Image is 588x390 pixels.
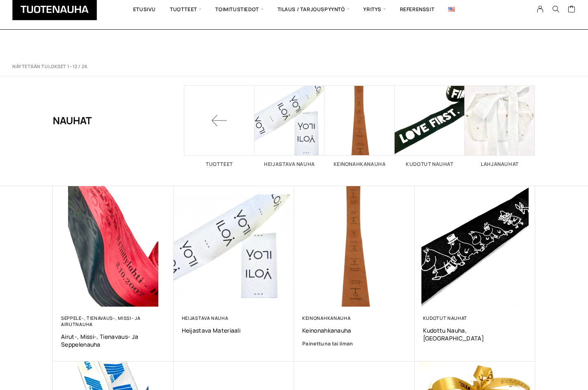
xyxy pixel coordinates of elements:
[182,315,228,321] a: Heijastava nauha
[302,340,353,347] strong: Painettuna tai ilman
[302,315,350,321] a: Keinonahkanauha
[182,326,286,334] a: Heijastava materiaali
[302,326,407,334] a: Keinonahkanauha
[568,5,576,15] a: Cart
[423,326,527,342] a: Kudottu nauha, [GEOGRAPHIC_DATA]
[448,7,455,12] img: English
[465,85,535,167] a: Visit product category Lahjanauhat
[423,315,468,321] a: Kudotut nauhat
[325,162,395,167] h2: Keinonahkanauha
[395,85,465,167] a: Visit product category Kudotut nauhat
[532,5,548,13] a: My Account
[395,162,465,167] h2: Kudotut nauhat
[184,85,254,167] a: Tuotteet
[302,340,407,348] a: Painettuna tai ilman
[325,85,395,167] a: Visit product category Keinonahkanauha
[254,85,325,167] a: Visit product category Heijastava nauha
[12,64,87,70] p: Näytetään tulokset 1–12 / 26
[61,315,140,327] a: Seppele-, tienavaus-, missi- ja airutnauha
[548,5,564,13] button: Search
[254,162,325,167] h2: Heijastava nauha
[61,333,165,348] a: Airut-, missi-, tienavaus- ja seppelenauha
[53,85,92,156] h1: Nauhat
[465,162,535,167] h2: Lahjanauhat
[184,162,254,167] h2: Tuotteet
